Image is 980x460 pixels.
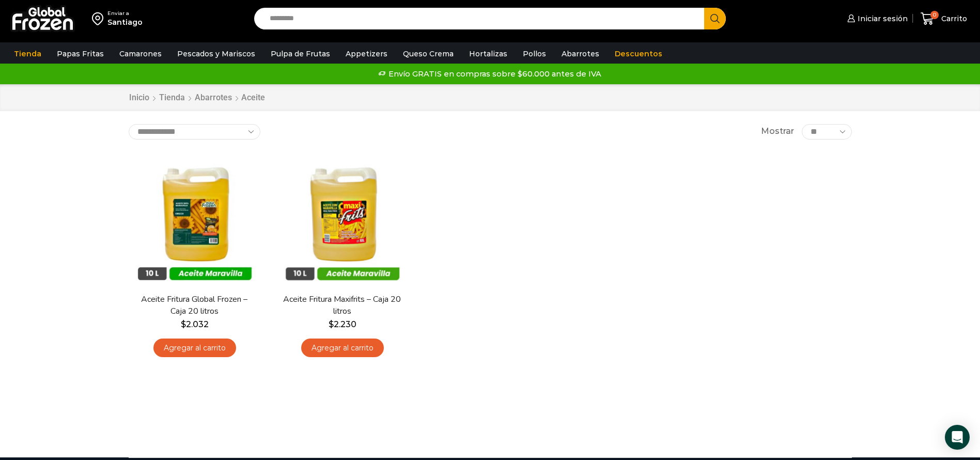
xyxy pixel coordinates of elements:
[301,339,384,358] a: Agregar al carrito: “Aceite Fritura Maxifrits - Caja 20 litros”
[518,44,551,64] a: Pollos
[329,319,334,329] span: $
[761,126,794,137] span: Mostrar
[92,10,107,27] img: address-field-icon.svg
[52,44,109,64] a: Papas Fritas
[855,13,908,24] span: Iniciar sesión
[9,44,46,64] a: Tienda
[556,44,604,64] a: Abarrotes
[135,294,254,317] a: Aceite Fritura Global Frozen – Caja 20 litros
[114,44,167,64] a: Camarones
[945,425,970,450] div: Open Intercom Messenger
[107,10,143,17] div: Enviar a
[107,17,143,27] div: Santiago
[464,44,512,64] a: Hortalizas
[159,92,185,104] a: Tienda
[181,319,209,329] bdi: 2.032
[194,92,232,104] a: Abarrotes
[329,319,356,329] bdi: 2.230
[129,92,265,104] nav: Breadcrumb
[241,93,265,102] h1: Aceite
[172,44,260,64] a: Pescados y Mariscos
[181,319,186,329] span: $
[266,44,335,64] a: Pulpa de Frutas
[918,7,970,31] a: 0 Carrito
[704,8,726,29] button: Search button
[283,294,401,317] a: Aceite Fritura Maxifrits – Caja 20 litros
[129,92,150,104] a: Inicio
[930,11,939,19] span: 0
[939,13,967,24] span: Carrito
[398,44,459,64] a: Queso Crema
[340,44,393,64] a: Appetizers
[129,124,260,140] select: Pedido de la tienda
[153,339,236,358] a: Agregar al carrito: “Aceite Fritura Global Frozen – Caja 20 litros”
[845,8,908,29] a: Iniciar sesión
[610,44,667,64] a: Descuentos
